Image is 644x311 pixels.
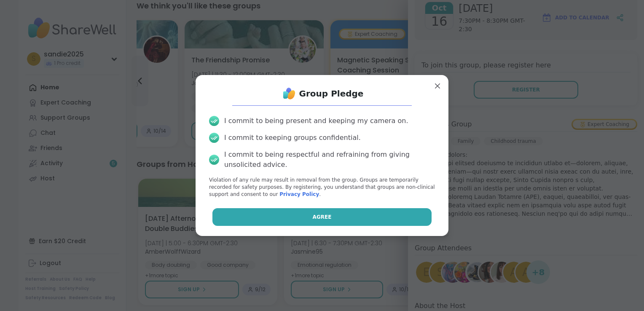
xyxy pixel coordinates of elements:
div: I commit to being present and keeping my camera on. [224,116,408,126]
h1: Group Pledge [299,88,364,99]
div: I commit to keeping groups confidential. [224,133,361,143]
p: Violation of any rule may result in removal from the group. Groups are temporarily recorded for s... [209,177,435,198]
span: Agree [313,213,332,221]
a: Privacy Policy [279,191,319,197]
div: I commit to being respectful and refraining from giving unsolicited advice. [224,150,435,170]
img: ShareWell Logo [281,85,298,102]
button: Agree [212,208,432,226]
